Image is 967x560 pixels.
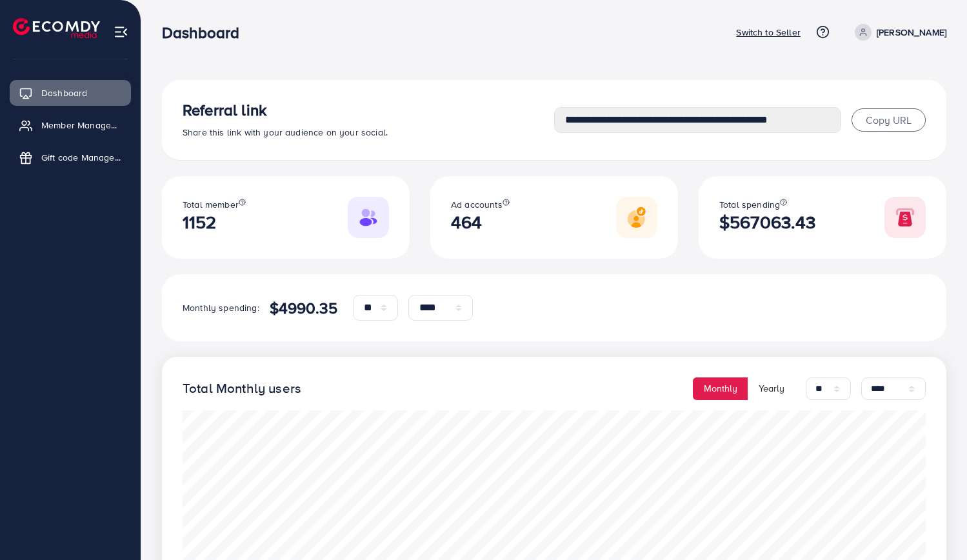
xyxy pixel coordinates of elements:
h4: Total Monthly users [183,381,301,397]
p: [PERSON_NAME] [877,25,946,40]
img: Responsive image [616,197,657,238]
h2: $567063.43 [719,212,816,233]
a: Dashboard [10,80,131,106]
p: Monthly spending: [183,300,259,315]
img: logo [13,18,100,38]
button: Monthly [693,377,748,400]
img: Responsive image [884,197,926,238]
button: Yearly [748,377,795,400]
span: Member Management [41,119,121,132]
span: Copy URL [866,113,912,127]
span: Dashboard [41,86,87,99]
h3: Referral link [183,101,554,119]
img: Responsive image [348,197,389,238]
a: Member Management [10,112,131,138]
img: menu [114,25,128,39]
span: Share this link with your audience on your social. [183,126,388,139]
h4: $4990.35 [270,299,337,317]
iframe: Chat [912,502,957,550]
h3: Dashboard [162,23,250,42]
a: Gift code Management [10,145,131,170]
span: Ad accounts [451,198,503,211]
a: [PERSON_NAME] [850,24,946,41]
span: Gift code Management [41,151,121,164]
p: Switch to Seller [736,25,801,40]
button: Copy URL [852,108,926,132]
span: Total member [183,198,239,211]
h2: 464 [451,212,510,233]
h2: 1152 [183,212,246,233]
span: Total spending [719,198,780,211]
